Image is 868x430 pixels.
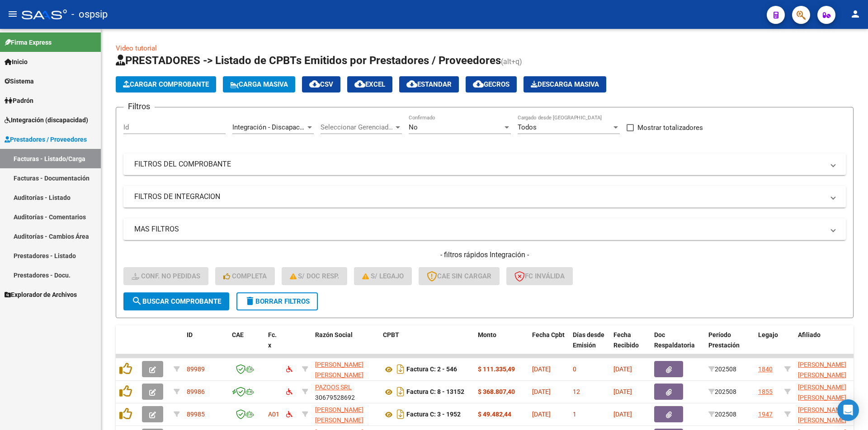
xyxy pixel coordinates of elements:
[794,325,867,365] datatable-header-cell: Afiliado
[758,387,773,397] div: 1855
[573,331,604,349] span: Días desde Emisión
[123,153,846,175] mat-expansion-panel-header: FILTROS DEL COMPROBANTE
[406,79,417,89] mat-icon: cloud_download
[501,57,522,66] span: (alt+q)
[406,388,464,396] strong: Factura C: 8 - 13152
[514,272,565,280] span: FC Inválida
[315,331,353,338] span: Razón Social
[473,79,484,89] mat-icon: cloud_download
[478,411,511,418] strong: $ 49.482,44
[518,123,537,131] span: Todos
[5,37,52,47] span: Firma Express
[613,411,632,418] span: [DATE]
[354,80,385,88] span: EXCEL
[466,76,517,92] button: Gecros
[705,325,755,365] datatable-header-cell: Período Prestación
[473,80,509,88] span: Gecros
[116,76,216,92] button: Cargar Comprobante
[309,80,333,88] span: CSV
[474,325,528,365] datatable-header-cell: Monto
[758,331,778,338] span: Legajo
[613,331,639,349] span: Fecha Recibido
[708,365,736,373] span: 202508
[187,411,205,418] span: 89985
[123,218,846,240] mat-expansion-panel-header: MAS FILTROS
[850,9,861,19] mat-icon: person
[236,292,318,310] button: Borrar Filtros
[532,365,551,373] span: [DATE]
[569,325,610,365] datatable-header-cell: Días desde Emisión
[478,388,515,395] strong: $ 368.807,40
[132,296,142,306] mat-icon: search
[399,76,459,92] button: Estandar
[708,411,736,418] span: 202508
[187,365,205,373] span: 89989
[123,80,209,88] span: Cargar Comprobante
[395,407,406,421] i: Descargar documento
[123,100,155,113] h3: Filtros
[268,411,279,418] span: A01
[708,331,740,349] span: Período Prestación
[613,365,632,373] span: [DATE]
[321,123,394,131] span: Seleccionar Gerenciador
[532,331,565,338] span: Fecha Cpbt
[354,267,412,285] button: S/ legajo
[5,96,33,106] span: Padrón
[354,79,365,89] mat-icon: cloud_download
[524,76,606,92] button: Descarga Masiva
[315,360,376,379] div: 27255829225
[282,267,348,285] button: S/ Doc Resp.
[132,297,221,305] span: Buscar Comprobante
[531,80,599,88] span: Descarga Masiva
[406,80,452,88] span: Estandar
[315,361,363,379] span: [PERSON_NAME] [PERSON_NAME]
[215,267,275,285] button: Completa
[573,388,580,395] span: 12
[5,115,88,125] span: Integración (discapacidad)
[5,57,28,67] span: Inicio
[245,297,310,305] span: Borrar Filtros
[302,76,340,92] button: CSV
[123,250,846,260] h4: - filtros rápidos Integración -
[245,296,255,306] mat-icon: delete
[268,331,277,349] span: Fc. x
[528,325,569,365] datatable-header-cell: Fecha Cpbt
[651,325,705,365] datatable-header-cell: Doc Respaldatoria
[5,290,77,300] span: Explorador de Archivos
[71,5,108,24] span: - ospsip
[798,361,846,399] span: [PERSON_NAME] [PERSON_NAME] [PERSON_NAME] 20482425918
[478,331,496,338] span: Monto
[419,267,500,285] button: CAE SIN CARGAR
[309,79,320,89] mat-icon: cloud_download
[232,123,312,131] span: Integración - Discapacidad
[5,76,34,86] span: Sistema
[183,325,228,365] datatable-header-cell: ID
[610,325,651,365] datatable-header-cell: Fecha Recibido
[406,411,461,418] strong: Factura C: 3 - 1952
[223,272,267,280] span: Completa
[315,382,376,401] div: 30679528692
[637,122,703,133] span: Mostrar totalizadores
[134,159,824,169] mat-panel-title: FILTROS DEL COMPROBANTE
[506,267,573,285] button: FC Inválida
[755,325,781,365] datatable-header-cell: Legajo
[409,123,418,131] span: No
[311,325,379,365] datatable-header-cell: Razón Social
[223,76,295,92] button: Carga Masiva
[613,388,632,395] span: [DATE]
[573,411,576,418] span: 1
[230,80,288,88] span: Carga Masiva
[315,405,376,424] div: 27265400650
[798,384,846,412] span: [PERSON_NAME] [PERSON_NAME] 20572154638
[290,272,340,280] span: S/ Doc Resp.
[524,76,606,92] app-download-masive: Descarga masiva de comprobantes (adjuntos)
[758,364,773,375] div: 1840
[123,267,208,285] button: Conf. no pedidas
[134,224,824,234] mat-panel-title: MAS FILTROS
[798,331,821,338] span: Afiliado
[123,292,229,310] button: Buscar Comprobante
[228,325,264,365] datatable-header-cell: CAE
[116,54,501,67] span: PRESTADORES -> Listado de CPBTs Emitidos por Prestadores / Proveedores
[232,331,244,338] span: CAE
[347,76,392,92] button: EXCEL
